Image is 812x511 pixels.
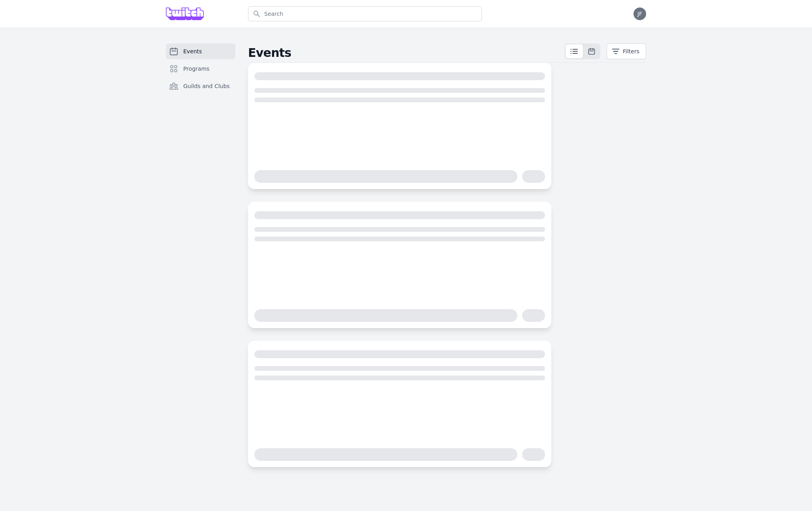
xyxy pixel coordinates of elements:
button: JF [633,8,646,20]
span: JF [637,11,642,17]
span: Guilds and Clubs [183,82,230,90]
img: Grove [166,8,204,20]
a: Guilds and Clubs [166,78,235,94]
a: Programs [166,61,235,77]
span: Programs [183,65,209,73]
h2: Events [248,46,565,60]
button: Filters [607,43,646,59]
span: Events [183,47,202,55]
nav: Sidebar [166,43,235,107]
a: Events [166,43,235,59]
input: Search [248,6,482,21]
